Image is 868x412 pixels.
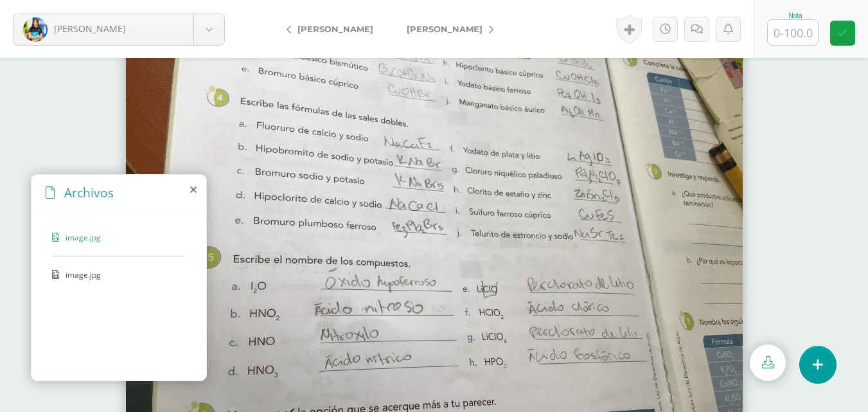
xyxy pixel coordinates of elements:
[66,269,171,280] span: image.jpg
[407,24,483,34] span: [PERSON_NAME]
[54,22,126,35] span: [PERSON_NAME]
[390,13,504,44] a: [PERSON_NAME]
[66,232,171,243] span: image.jpg
[768,20,818,45] input: 0-100.0
[64,184,114,201] span: Archivos
[297,24,373,34] span: [PERSON_NAME]
[767,12,824,19] div: Nota
[190,184,197,195] i: close
[276,13,390,44] a: [PERSON_NAME]
[23,17,48,42] img: f8785808bad436d596b8f7118cee9e70.png
[13,13,224,45] a: [PERSON_NAME]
